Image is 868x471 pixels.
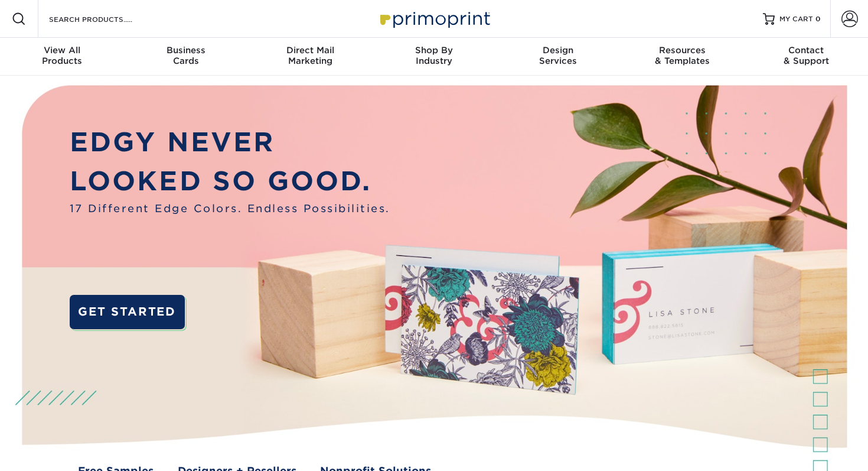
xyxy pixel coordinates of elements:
div: Services [496,45,620,66]
div: Marketing [248,45,372,66]
span: MY CART [779,14,813,24]
a: GET STARTED [70,295,185,329]
span: Direct Mail [248,45,372,56]
span: Resources [620,45,744,56]
span: Shop By [372,45,496,56]
div: Cards [124,45,248,66]
div: & Templates [620,45,744,66]
span: 17 Different Edge Colors. Endless Possibilities. [70,201,390,216]
a: DesignServices [496,38,620,76]
span: Business [124,45,248,56]
a: Contact& Support [744,38,868,76]
span: 0 [815,15,821,23]
div: Industry [372,45,496,66]
p: LOOKED SO GOOD. [70,162,390,201]
a: BusinessCards [124,38,248,76]
p: EDGY NEVER [70,123,390,162]
input: SEARCH PRODUCTS..... [48,12,163,26]
span: Design [496,45,620,56]
img: Primoprint [375,6,493,31]
div: & Support [744,45,868,66]
a: Resources& Templates [620,38,744,76]
a: Shop ByIndustry [372,38,496,76]
a: Direct MailMarketing [248,38,372,76]
span: Contact [744,45,868,56]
